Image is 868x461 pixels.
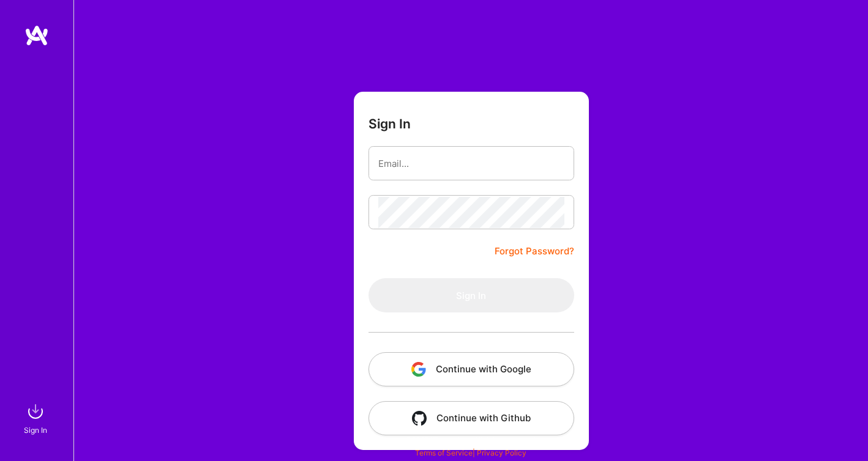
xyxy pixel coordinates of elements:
button: Continue with Google [369,352,574,386]
h3: Sign In [369,116,411,131]
a: sign inSign In [26,399,48,437]
img: icon [412,411,427,426]
input: Email... [378,148,564,179]
a: Forgot Password? [495,244,574,259]
div: © 2025 ATeams Inc., All rights reserved. [73,424,868,455]
button: Continue with Github [369,401,574,435]
span: | [415,448,526,457]
img: sign in [23,399,48,424]
img: icon [411,362,426,377]
img: logo [24,24,49,46]
a: Privacy Policy [477,448,526,457]
button: Sign In [369,278,574,312]
a: Terms of Service [415,448,473,457]
div: Sign In [24,424,47,437]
